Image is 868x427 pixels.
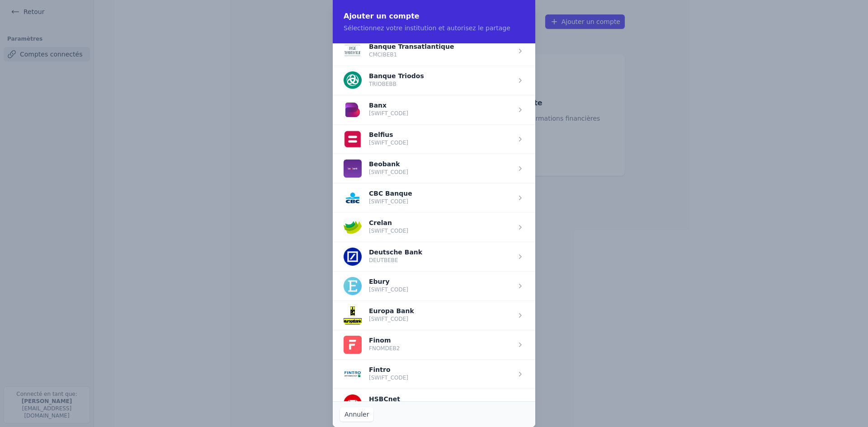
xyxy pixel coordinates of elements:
[344,42,454,60] button: Banque Transatlantique CMCIBEB1
[369,249,422,255] p: Deutsche Bank
[369,103,408,108] p: Banx
[344,189,412,207] button: CBC Banque [SWIFT_CODE]
[369,44,454,49] p: Banque Transatlantique
[344,336,400,354] button: Finom FNOMDEB2
[344,218,408,236] button: Crelan [SWIFT_CODE]
[369,220,408,225] p: Crelan
[344,71,424,89] button: Banque Triodos TRIOBEBB
[369,161,408,167] p: Beobank
[369,396,408,402] p: HSBCnet
[369,132,408,137] p: Belfius
[369,308,414,314] p: Europa Bank
[344,365,408,383] button: Fintro [SWIFT_CODE]
[369,367,408,372] p: Fintro
[369,279,408,284] p: Ebury
[369,338,400,343] p: Finom
[344,394,408,413] button: HSBCnet
[344,277,408,295] button: Ebury [SWIFT_CODE]
[344,23,524,33] p: Sélectionnez votre institution et autorisez le partage
[344,306,414,324] button: Europa Bank [SWIFT_CODE]
[344,248,422,266] button: Deutsche Bank DEUTBEBE
[344,130,408,148] button: Belfius [SWIFT_CODE]
[369,191,412,196] p: CBC Banque
[344,11,524,22] h2: Ajouter un compte
[344,101,408,119] button: Banx [SWIFT_CODE]
[344,160,408,178] button: Beobank [SWIFT_CODE]
[369,73,424,79] p: Banque Triodos
[340,407,373,422] button: Annuler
